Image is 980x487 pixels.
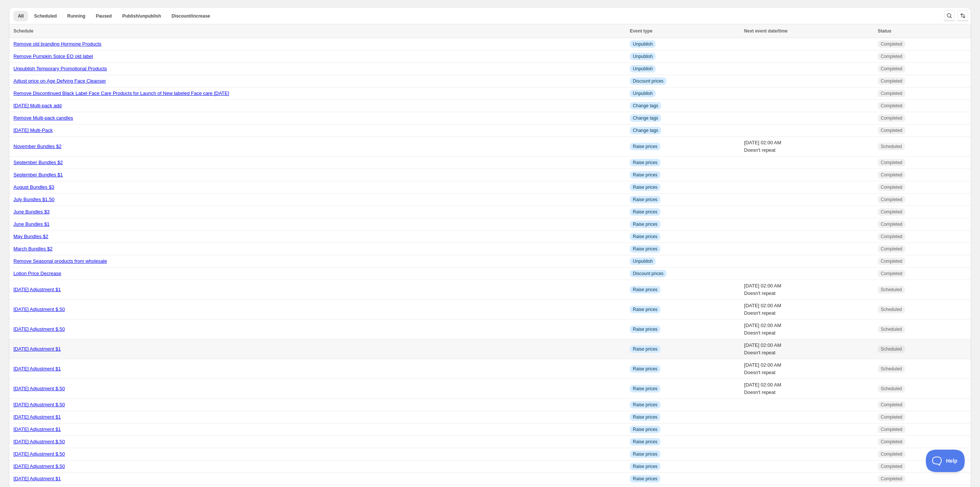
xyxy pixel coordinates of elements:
a: Unpublish Temporary Promotional Products [13,66,107,71]
span: Completed [881,426,902,432]
span: Raise prices [633,287,657,293]
span: Completed [881,66,902,72]
span: Completed [881,184,902,190]
a: September Bundles $1 [13,172,63,178]
span: Scheduled [881,287,902,293]
span: Raise prices [633,172,657,178]
a: [DATE] Multi-pack add [13,103,62,108]
td: [DATE] 02:00 AM Doesn't repeat [742,320,875,339]
span: Unpublish [633,41,653,47]
button: Search and filter results [944,10,955,21]
span: Completed [881,160,902,166]
span: Completed [881,234,902,240]
span: Completed [881,115,902,121]
a: May Bundles $2 [13,234,48,239]
a: September Bundles $2 [13,160,63,165]
span: Scheduled [34,13,57,19]
span: Change tags [633,115,658,121]
a: [DATE] Adjustment $.50 [13,402,65,407]
span: Completed [881,221,902,227]
span: Scheduled [881,366,902,372]
a: June Bundles $1 [13,221,50,227]
span: Scheduled [881,306,902,312]
a: Remove Pumpkin Spice EO old label [13,53,93,59]
span: Unpublish [633,66,653,72]
a: March Bundles $2 [13,246,53,252]
span: Completed [881,172,902,178]
iframe: Toggle Customer Support [926,450,965,472]
span: Completed [881,246,902,252]
span: Schedule [13,28,33,34]
span: Completed [881,476,902,482]
span: Completed [881,78,902,84]
a: [DATE] Adjustment $.50 [13,451,65,457]
span: Scheduled [881,386,902,392]
span: Scheduled [881,346,902,352]
td: [DATE] 02:00 AM Doesn't repeat [742,339,875,359]
span: Scheduled [881,326,902,332]
a: August Bundles $3 [13,184,54,190]
a: June Bundles $3 [13,209,50,215]
span: Completed [881,451,902,457]
span: Raise prices [633,426,657,432]
span: Raise prices [633,439,657,445]
span: Change tags [633,127,658,133]
td: [DATE] 02:00 AM Doesn't repeat [742,280,875,300]
span: Unpublish [633,90,653,96]
span: Raise prices [633,306,657,312]
td: [DATE] 02:00 AM Doesn't repeat [742,300,875,320]
span: Discount prices [633,78,663,84]
a: [DATE] Adjustment $.50 [13,306,65,312]
span: Raise prices [633,463,657,469]
span: Raise prices [633,346,657,352]
span: Raise prices [633,221,657,227]
span: Completed [881,463,902,469]
span: Raise prices [633,326,657,332]
span: Completed [881,197,902,203]
a: [DATE] Adjustment $1 [13,414,61,420]
span: Raise prices [633,246,657,252]
a: July Bundles $1.50 [13,197,55,202]
span: Completed [881,258,902,264]
span: Raise prices [633,366,657,372]
span: Unpublish [633,258,653,264]
span: Completed [881,439,902,445]
span: Raise prices [633,184,657,190]
a: Remove old branding Hormone Products [13,41,102,47]
a: Remove Seasonal products from wholesale [13,258,107,264]
span: Raise prices [633,160,657,166]
span: Completed [881,53,902,59]
a: Remove Multi-pack candles [13,115,73,121]
a: [DATE] Adjustment $1 [13,346,61,352]
span: Raise prices [633,197,657,203]
span: Publish/unpublish [122,13,161,19]
span: Completed [881,103,902,109]
span: Paused [96,13,112,19]
a: [DATE] Adjustment $1 [13,287,61,292]
span: All [18,13,24,19]
span: Raise prices [633,209,657,215]
span: Raise prices [633,476,657,482]
button: Sort the results [958,10,968,21]
span: Discount prices [633,271,663,277]
a: Lotion Price Decrease [13,271,61,276]
span: Event type [630,28,653,34]
span: Completed [881,209,902,215]
a: November Bundles $2 [13,144,62,149]
a: [DATE] Adjustment $.50 [13,386,65,391]
a: Adjust price on Age Defying Face Cleanser [13,78,106,84]
span: Completed [881,41,902,47]
a: [DATE] Adjustment $1 [13,476,61,481]
a: [DATE] Multi-Pack [13,127,53,133]
span: Completed [881,271,902,277]
span: Unpublish [633,53,653,59]
a: Remove Discontinued Black Label Face Care Products for Launch of New labeled Face care [DATE] [13,90,229,96]
span: Next event date/time [744,28,788,34]
span: Raise prices [633,234,657,240]
td: [DATE] 02:00 AM Doesn't repeat [742,379,875,399]
a: [DATE] Adjustment $1 [13,366,61,372]
a: [DATE] Adjustment $.50 [13,463,65,469]
span: Completed [881,402,902,408]
span: Scheduled [881,144,902,150]
span: Completed [881,90,902,96]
